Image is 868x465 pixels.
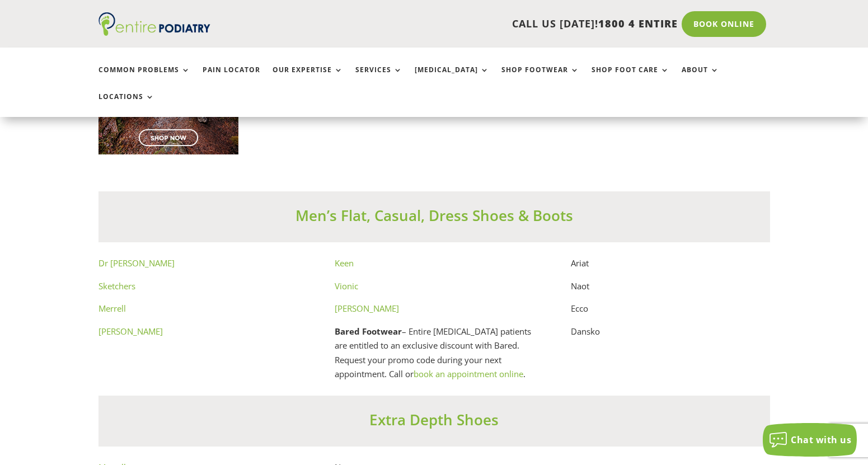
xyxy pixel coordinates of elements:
[598,17,678,30] span: 1800 4 ENTIRE
[682,11,766,37] a: Book Online
[98,66,190,90] a: Common Problems
[335,326,402,337] strong: Bared Footwear
[203,66,260,90] a: Pain Locator
[335,280,358,292] a: Vionic
[571,256,770,279] p: Ariat
[335,325,534,382] p: – Entire [MEDICAL_DATA] patients are entitled to an exclusive discount with Bared. Request your p...
[254,17,678,31] p: CALL US [DATE]!
[273,66,343,90] a: Our Expertise
[763,423,857,457] button: Chat with us
[98,205,770,231] h3: Men’s Flat, Casual, Dress Shoes & Boots
[791,434,851,446] span: Chat with us
[355,66,402,90] a: Services
[98,12,210,36] img: logo (1)
[98,410,770,435] h3: Extra Depth Shoes
[501,66,579,90] a: Shop Footwear
[682,66,719,90] a: About
[98,280,135,292] a: Sketchers
[98,27,210,38] a: Entire Podiatry
[571,325,770,339] p: Dansko
[98,326,163,337] a: [PERSON_NAME]
[571,279,770,302] p: Naot
[98,257,175,269] a: Dr [PERSON_NAME]
[571,302,770,325] p: Ecco
[592,66,669,90] a: Shop Foot Care
[335,303,399,314] a: [PERSON_NAME]
[415,66,489,90] a: [MEDICAL_DATA]
[98,93,154,117] a: Locations
[98,303,126,314] a: Merrell
[414,368,523,379] a: book an appointment online
[335,257,354,269] a: Keen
